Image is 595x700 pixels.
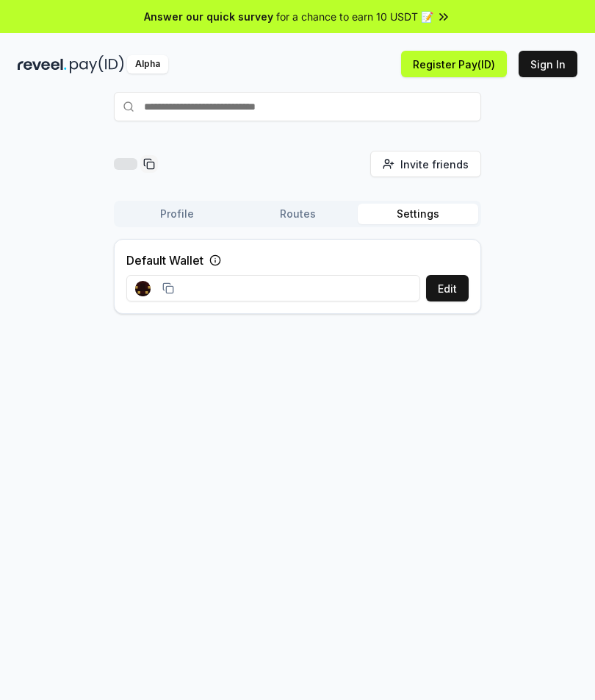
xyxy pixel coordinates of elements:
button: Edit [426,275,469,301]
button: Invite friends [370,151,481,177]
img: pay_id [70,55,124,74]
span: Invite friends [400,157,469,172]
button: Profile [117,204,237,224]
div: Alpha [127,55,168,74]
button: Routes [237,204,358,224]
span: Answer our quick survey [144,9,273,24]
button: Settings [358,204,478,224]
img: reveel_dark [18,55,67,74]
span: for a chance to earn 10 USDT 📝 [276,9,433,24]
button: Sign In [519,51,577,77]
button: Register Pay(ID) [401,51,507,77]
label: Default Wallet [126,251,203,269]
